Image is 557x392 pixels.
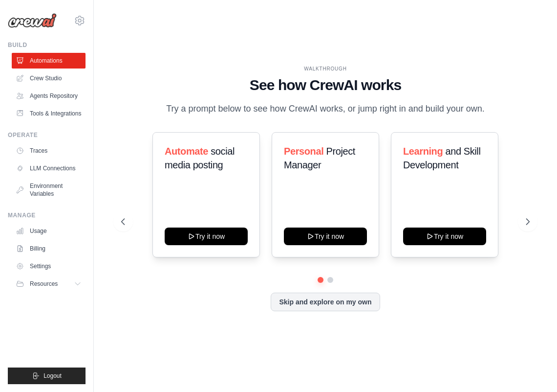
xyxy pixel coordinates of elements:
[8,131,86,139] div: Operate
[30,280,58,288] span: Resources
[284,146,323,157] span: Personal
[121,76,530,94] h1: See how CrewAI works
[12,178,86,202] a: Environment Variables
[12,53,86,69] a: Automations
[284,146,355,170] span: Project Manager
[403,146,480,170] span: and Skill Development
[12,106,86,121] a: Tools & Integrations
[12,241,86,256] a: Billing
[8,368,86,384] button: Logout
[12,161,86,176] a: LLM Connections
[12,143,86,159] a: Traces
[12,258,86,274] a: Settings
[12,70,86,86] a: Crew Studio
[8,41,86,49] div: Build
[403,146,443,157] span: Learning
[121,65,530,72] div: WALKTHROUGH
[165,228,248,245] button: Try it now
[12,88,86,104] a: Agents Repository
[165,146,235,170] span: social media posting
[271,293,380,311] button: Skip and explore on my own
[284,228,367,245] button: Try it now
[8,211,86,219] div: Manage
[403,228,486,245] button: Try it now
[8,13,57,28] img: Logo
[165,146,208,157] span: Automate
[161,102,490,116] p: Try a prompt below to see how CrewAI works, or jump right in and build your own.
[508,345,557,392] iframe: Chat Widget
[43,372,62,380] span: Logout
[12,223,86,239] a: Usage
[12,276,86,292] button: Resources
